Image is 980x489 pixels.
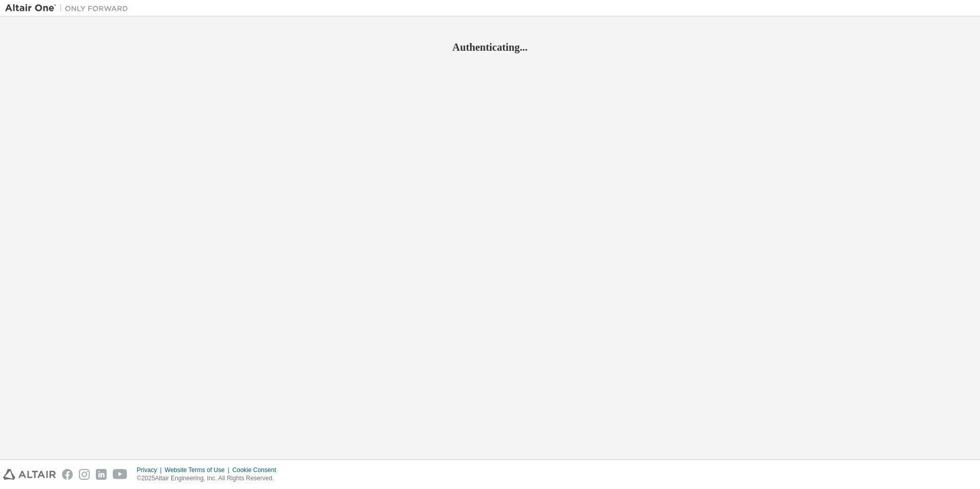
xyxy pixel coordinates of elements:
[165,466,232,474] div: Website Terms of Use
[5,40,975,54] h2: Authenticating...
[5,3,133,13] img: Altair One
[232,466,282,474] div: Cookie Consent
[96,469,107,480] img: linkedin.svg
[62,469,73,480] img: facebook.svg
[113,469,128,480] img: youtube.svg
[137,474,282,483] p: © 2025 Altair Engineering, Inc. All Rights Reserved.
[137,466,165,474] div: Privacy
[3,469,56,480] img: altair_logo.svg
[79,469,90,480] img: instagram.svg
